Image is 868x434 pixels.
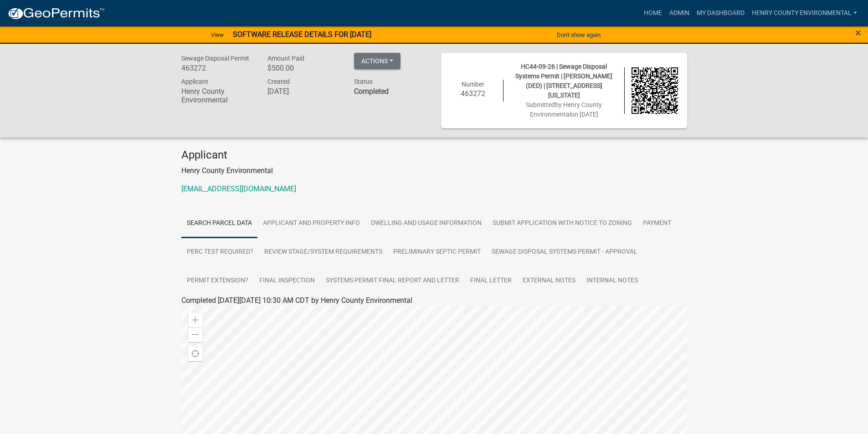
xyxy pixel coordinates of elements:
[450,89,497,98] h6: 463272
[487,209,637,238] a: Submit Application with Notice to Zoning
[181,148,687,162] h4: Applicant
[254,266,320,296] a: Final Inspection
[530,101,602,118] span: by Henry County Environmental
[267,87,340,96] h6: [DATE]
[181,209,257,238] a: Search Parcel Data
[181,296,412,305] span: Completed [DATE][DATE] 10:30 AM CDT by Henry County Environmental
[181,165,687,176] p: Henry County Environmental
[207,27,227,42] a: View
[354,53,401,69] button: Actions
[188,347,203,361] div: Find my location
[257,209,365,238] a: Applicant and Property Info
[526,101,602,118] span: Submitted on [DATE]
[462,81,484,88] span: Number
[259,238,388,267] a: Review Stage/System Requirements
[855,26,861,39] span: ×
[515,63,612,99] span: HC44-09-26 | Sewage Disposal Systems Permit | [PERSON_NAME] (DED) | [STREET_ADDRESS][US_STATE]
[181,184,296,193] a: [EMAIL_ADDRESS][DOMAIN_NAME]
[181,87,254,104] h6: Henry County Environmental
[486,238,643,267] a: Sewage Disposal Systems Permit - Approval
[181,238,259,267] a: Perc Test Required?
[267,64,340,72] h6: $500.00
[267,55,304,62] span: Amount Paid
[181,78,208,85] span: Applicant
[666,5,693,22] a: Admin
[354,87,389,96] strong: Completed
[181,55,249,62] span: Sewage Disposal Permit
[553,27,604,42] button: Don't show again
[181,64,254,72] h6: 463272
[693,5,748,22] a: My Dashboard
[581,266,643,296] a: Internal Notes
[637,209,677,238] a: Payment
[188,327,203,342] div: Zoom out
[365,209,487,238] a: Dwelling and Usage Information
[855,27,861,38] button: Close
[267,78,290,85] span: Created
[181,266,254,296] a: Permit Extension?
[320,266,465,296] a: Systems Permit Final Report and Letter
[188,313,203,327] div: Zoom in
[640,5,666,22] a: Home
[517,266,581,296] a: External Notes
[632,67,678,114] img: QR code
[354,78,373,85] span: Status
[465,266,517,296] a: Final Letter
[233,30,371,39] strong: SOFTWARE RELEASE DETAILS FOR [DATE]
[748,5,861,22] a: Henry County Environmental
[388,238,486,267] a: Preliminary Septic Permit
